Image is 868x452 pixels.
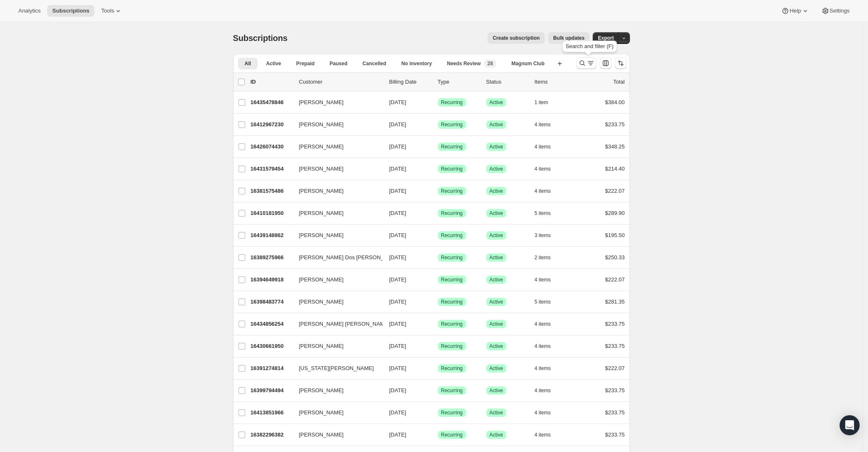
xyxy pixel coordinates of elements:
[389,299,406,305] span: [DATE]
[299,253,401,262] span: [PERSON_NAME] Dos [PERSON_NAME]
[441,432,463,438] span: Recurring
[101,8,114,14] span: Tools
[441,210,463,217] span: Recurring
[251,165,292,173] p: 16431579454
[487,32,545,44] button: Create subscription
[251,207,625,219] div: 16410181950[PERSON_NAME][DATE]SuccessRecurringSuccessActive5 items$289.90
[251,97,625,108] div: 16435478846[PERSON_NAME][DATE]SuccessRecurringSuccessActive1 item$384.00
[441,321,463,327] span: Recurring
[613,78,624,86] p: Total
[389,254,406,260] span: [DATE]
[490,276,503,283] span: Active
[251,276,292,284] p: 16394649918
[535,141,560,153] button: 4 items
[441,276,463,283] span: Recurring
[389,387,406,393] span: [DATE]
[389,121,406,128] span: [DATE]
[389,143,406,150] span: [DATE]
[535,363,560,374] button: 4 items
[251,386,292,395] p: 16399794494
[535,99,548,106] span: 1 item
[441,99,463,106] span: Recurring
[299,276,344,284] span: [PERSON_NAME]
[816,5,855,17] button: Settings
[535,121,551,128] span: 4 items
[251,296,625,308] div: 16398483774[PERSON_NAME][DATE]SuccessRecurringSuccessActive5 items$281.35
[605,210,625,216] span: $289.90
[605,299,625,305] span: $281.35
[840,415,860,435] div: Open Intercom Messenger
[535,232,551,239] span: 3 items
[401,60,432,67] span: No inventory
[96,5,127,17] button: Tools
[490,409,503,416] span: Active
[389,210,406,216] span: [DATE]
[441,188,463,194] span: Recurring
[535,299,551,305] span: 5 items
[535,365,551,372] span: 4 items
[294,140,378,153] button: [PERSON_NAME]
[535,166,551,172] span: 4 items
[389,321,406,327] span: [DATE]
[389,99,406,105] span: [DATE]
[511,60,544,67] span: Magnum Club
[251,185,625,197] div: 16381575486[PERSON_NAME][DATE]SuccessRecurringSuccessActive4 items$222.07
[299,98,344,107] span: [PERSON_NAME]
[299,364,374,373] span: [US_STATE][PERSON_NAME]
[299,431,344,439] span: [PERSON_NAME]
[330,60,348,67] span: Paused
[299,386,344,395] span: [PERSON_NAME]
[251,385,625,396] div: 16399794494[PERSON_NAME][DATE]SuccessRecurringSuccessActive4 items$233.75
[490,365,503,372] span: Active
[251,252,625,263] div: 16389275966[PERSON_NAME] Dos [PERSON_NAME][DATE]SuccessRecurringSuccessActive2 items$250.33
[251,320,292,328] p: 16434856254
[535,119,560,130] button: 4 items
[600,57,612,69] button: Customize table column order and visibility
[490,432,503,438] span: Active
[251,230,625,241] div: 16439148862[PERSON_NAME][DATE]SuccessRecurringSuccessActive3 items$195.50
[251,143,292,151] p: 16426074430
[535,385,560,396] button: 4 items
[294,340,378,353] button: [PERSON_NAME]
[389,188,406,194] span: [DATE]
[251,78,625,86] div: IDCustomerBilling DateTypeStatusItemsTotal
[535,252,560,263] button: 2 items
[548,32,589,44] button: Bulk updates
[490,121,503,128] span: Active
[615,57,627,69] button: Sort the results
[299,165,344,173] span: [PERSON_NAME]
[605,254,625,260] span: $250.33
[294,207,378,220] button: [PERSON_NAME]
[47,5,94,17] button: Subscriptions
[238,71,282,80] button: More views
[535,321,551,327] span: 4 items
[535,432,551,438] span: 4 items
[389,166,406,172] span: [DATE]
[490,232,503,239] span: Active
[605,343,625,349] span: $233.75
[294,406,378,419] button: [PERSON_NAME]
[389,343,406,349] span: [DATE]
[251,274,625,286] div: 16394649918[PERSON_NAME][DATE]SuccessRecurringSuccessActive4 items$222.07
[535,340,560,352] button: 4 items
[299,231,344,240] span: [PERSON_NAME]
[447,60,481,67] span: Needs Review
[389,365,406,371] span: [DATE]
[605,99,625,105] span: $384.00
[535,318,560,330] button: 4 items
[535,274,560,286] button: 4 items
[605,321,625,327] span: $233.75
[553,35,584,41] span: Bulk updates
[294,96,378,109] button: [PERSON_NAME]
[294,184,378,198] button: [PERSON_NAME]
[535,230,560,241] button: 3 items
[251,363,625,374] div: 16391274814[US_STATE][PERSON_NAME][DATE]SuccessRecurringSuccessActive4 items$222.07
[490,321,503,327] span: Active
[553,58,566,69] button: Create new view
[52,8,89,14] span: Subscriptions
[535,254,551,261] span: 2 items
[251,253,292,262] p: 16389275966
[490,188,503,194] span: Active
[535,97,558,108] button: 1 item
[576,57,596,69] button: Search and filter results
